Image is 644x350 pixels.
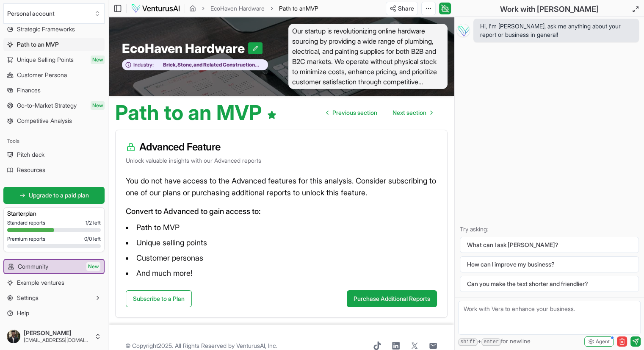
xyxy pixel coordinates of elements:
[386,2,418,15] button: Share
[332,108,377,117] span: Previous section
[3,38,105,51] a: Path to an MVP
[3,114,105,128] a: Competitive Analysis
[86,219,101,226] span: 1 / 2 left
[17,166,45,174] span: Resources
[392,108,426,117] span: Next section
[3,53,105,67] a: Unique Selling PointsNew
[3,306,105,320] a: Help
[279,5,306,12] span: Path to an
[288,24,448,89] span: Our startup is revolutionizing online hardware sourcing by providing a wide range of plumbing, el...
[17,117,72,125] span: Competitive Analysis
[126,236,437,250] li: Unique selling points
[7,219,45,226] span: Standard reports
[596,338,610,345] span: Agent
[126,156,437,165] p: Unlock valuable insights with our Advanced reports
[3,291,105,305] button: Settings
[456,24,470,37] img: Vera
[91,56,105,64] span: New
[236,342,276,349] a: VenturusAI, Inc
[17,294,39,302] span: Settings
[460,256,639,272] button: How can I improve my business?
[3,276,105,289] a: Example ventures
[3,68,105,82] a: Customer Persona
[131,3,180,14] img: logo
[7,236,45,242] span: Premium reports
[154,61,263,68] span: Brick, Stone, and Related Construction Material Merchant Wholesalers
[320,104,384,121] a: Go to previous page
[3,148,105,161] a: Pitch deck
[481,338,501,346] kbd: enter
[18,262,48,271] span: Community
[17,309,29,317] span: Help
[24,337,91,344] span: [EMAIL_ADDRESS][DOMAIN_NAME]
[3,83,105,97] a: Finances
[458,338,478,346] kbd: shift
[86,262,100,271] span: New
[7,330,20,343] img: ACg8ocJDCLnM-rKEL7Z3-MSt12O3t8yz5j_hO9P9oExnTg9SimM4mhYR=s96-c
[347,290,437,307] button: Purchase Additional Reports
[584,336,614,347] button: Agent
[460,276,639,292] button: Can you make the text shorter and friendlier?
[460,225,639,233] p: Try asking:
[398,4,414,13] span: Share
[17,56,74,64] span: Unique Selling Points
[210,4,265,13] a: EcoHaven Hardware
[480,22,632,39] span: Hi, I'm [PERSON_NAME], ask me anything about your report or business in general!
[84,236,101,242] span: 0 / 0 left
[17,278,64,287] span: Example ventures
[3,163,105,177] a: Resources
[126,267,437,280] li: And much more!
[4,260,104,273] a: CommunityNew
[386,104,439,121] a: Go to next page
[3,134,105,148] div: Tools
[279,4,318,13] span: Path to anMVP
[24,329,91,337] span: [PERSON_NAME]
[320,104,439,121] nav: pagination
[126,175,437,199] p: You do not have access to the Advanced features for this analysis. Consider subscribing to one of...
[115,103,277,123] h1: Path to an MVP
[126,290,192,307] a: Subscribe to a Plan
[126,251,437,265] li: Customer personas
[122,41,248,56] span: EcoHaven Hardware
[122,59,268,71] button: Industry:Brick, Stone, and Related Construction Material Merchant Wholesalers
[17,40,59,49] span: Path to an MVP
[189,4,318,13] nav: breadcrumb
[126,206,437,217] p: Convert to Advanced to gain access to:
[460,237,639,253] button: What can I ask [PERSON_NAME]?
[91,101,105,110] span: New
[3,99,105,112] a: Go-to-Market StrategyNew
[3,22,105,36] a: Strategic Frameworks
[7,209,101,218] h3: Starter plan
[458,337,531,346] span: + for newline
[17,25,75,33] span: Strategic Frameworks
[126,140,437,154] h3: Advanced Feature
[500,3,599,15] h2: Work with [PERSON_NAME]
[3,187,105,204] a: Upgrade to a paid plan
[17,150,44,159] span: Pitch deck
[125,342,277,350] span: © Copyright 2025 . All Rights Reserved by .
[3,3,105,24] button: Select an organization
[133,61,154,68] span: Industry:
[17,101,77,110] span: Go-to-Market Strategy
[17,71,67,79] span: Customer Persona
[3,326,105,347] button: [PERSON_NAME][EMAIL_ADDRESS][DOMAIN_NAME]
[17,86,41,94] span: Finances
[29,191,89,200] span: Upgrade to a paid plan
[126,221,437,234] li: Path to MVP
